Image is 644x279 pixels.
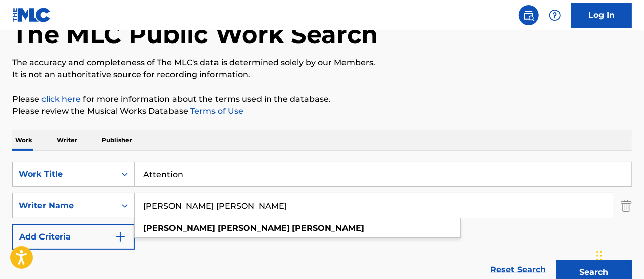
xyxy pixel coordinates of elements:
p: Work [12,130,35,151]
img: 9d2ae6d4665cec9f34b9.svg [114,231,126,243]
div: Help [545,5,565,25]
img: MLC Logo [12,8,51,22]
p: Please for more information about the terms used in the database. [12,93,632,105]
a: click here [41,94,81,104]
p: The accuracy and completeness of The MLC's data is determined solely by our Members. [12,57,632,69]
button: Add Criteria [12,224,135,250]
p: It is not an authoritative source for recording information. [12,69,632,81]
div: Work Title [19,168,110,180]
h1: The MLC Public Work Search [12,19,378,50]
strong: [PERSON_NAME] [292,223,364,233]
a: Log In [571,3,632,28]
div: Drag [596,241,603,271]
img: search [523,9,535,21]
div: Writer Name [19,200,110,212]
p: Writer [54,130,80,151]
img: help [549,9,561,21]
strong: [PERSON_NAME] [143,223,216,233]
a: Terms of Use [188,106,243,116]
img: Delete Criterion [621,193,632,218]
strong: [PERSON_NAME] [218,223,290,233]
a: Public Search [519,5,539,25]
p: Publisher [99,130,135,151]
p: Please review the Musical Works Database [12,105,632,117]
iframe: Chat Widget [593,230,644,279]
